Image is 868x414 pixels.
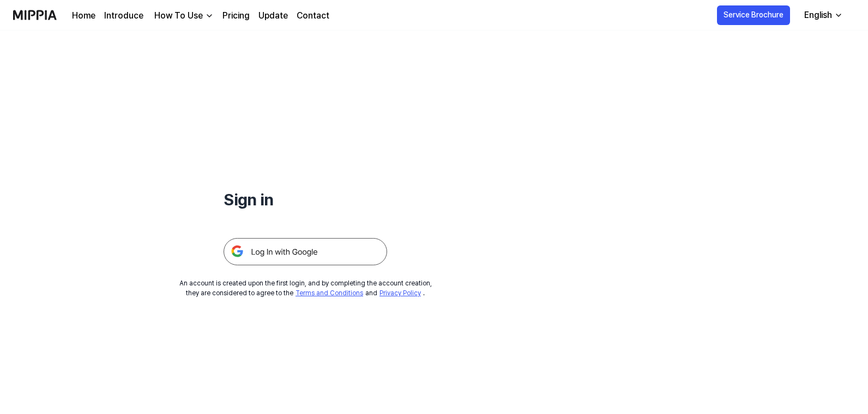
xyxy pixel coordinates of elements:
img: down [205,11,214,20]
div: English [802,9,834,22]
button: English [795,4,849,26]
a: Terms and Conditions [296,289,363,297]
button: How To Use [152,9,214,22]
h1: Sign in [224,187,387,212]
a: Privacy Policy [379,289,421,297]
a: Home [72,9,95,22]
a: Pricing [222,9,250,22]
div: An account is created upon the first login, and by completing the account creation, they are cons... [179,278,432,298]
a: Introduce [104,9,143,22]
div: How To Use [152,9,205,22]
img: 구글 로그인 버튼 [224,238,387,265]
a: Update [258,9,288,22]
a: Contact [297,9,329,22]
button: Service Brochure [717,5,790,25]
